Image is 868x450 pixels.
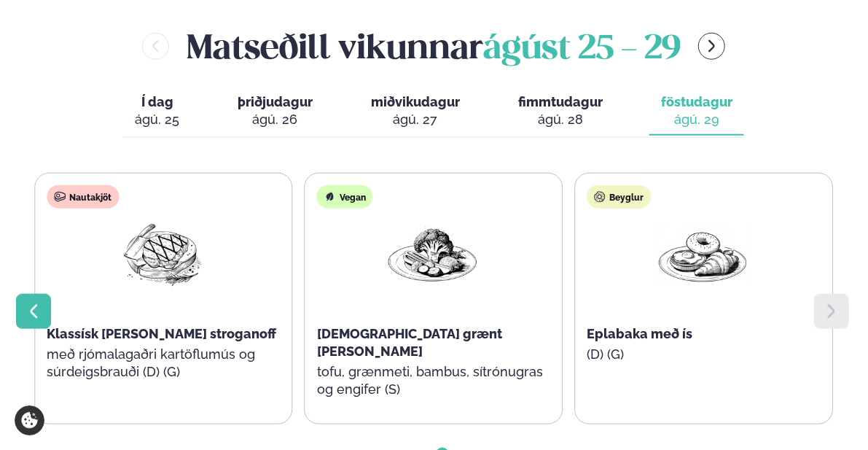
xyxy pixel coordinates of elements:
[587,185,651,209] div: Beyglur
[698,33,725,60] button: menu-btn-right
[661,111,732,128] div: ágú. 29
[371,94,460,109] span: miðvikudagur
[47,346,278,381] p: með rjómalagaðri kartöflumús og súrdeigsbrauði (D) (G)
[386,220,480,288] img: Vegan.png
[317,326,502,359] span: [DEMOGRAPHIC_DATA] grænt [PERSON_NAME]
[661,94,732,109] span: föstudagur
[238,94,313,109] span: þriðjudagur
[518,94,603,109] span: fimmtudagur
[187,23,681,70] h2: Matseðill vikunnar
[359,88,472,136] button: miðvikudagur ágú. 27
[656,220,749,288] img: Croissant.png
[587,326,692,341] span: Eplabaka með ís
[518,111,603,128] div: ágú. 28
[47,185,119,209] div: Nautakjöt
[317,185,373,209] div: Vegan
[317,363,549,398] p: tofu, grænmeti, bambus, sítrónugras og engifer (S)
[226,88,324,136] button: þriðjudagur ágú. 26
[587,346,818,363] p: (D) (G)
[238,111,313,128] div: ágú. 26
[371,111,460,128] div: ágú. 27
[324,191,336,203] img: Vegan.svg
[116,220,209,288] img: Beef-Meat.png
[649,88,744,136] button: föstudagur ágú. 29
[142,33,169,60] button: menu-btn-left
[54,191,66,203] img: beef.svg
[15,406,44,435] a: Cookie settings
[594,191,606,203] img: bagle-new-16px.svg
[123,88,191,136] button: Í dag ágú. 25
[507,88,614,136] button: fimmtudagur ágú. 28
[135,93,179,111] span: Í dag
[47,326,276,341] span: Klassísk [PERSON_NAME] stroganoff
[135,111,179,128] div: ágú. 25
[483,34,681,66] span: ágúst 25 - 29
